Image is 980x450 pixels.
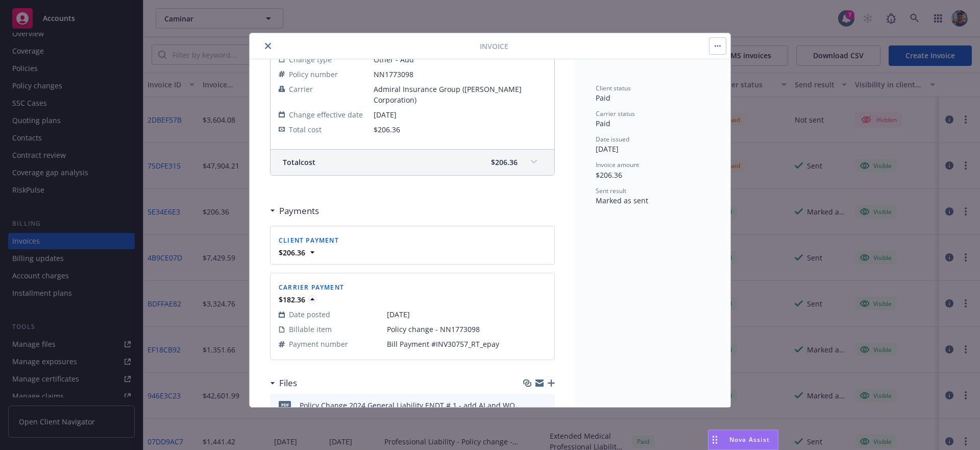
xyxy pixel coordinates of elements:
span: Payment number [289,339,348,349]
span: Carrier payment [279,283,344,292]
div: Files [270,376,297,390]
span: Date issued [596,135,629,144]
span: Nova Assist [729,435,770,444]
span: Billable item [289,324,332,335]
span: $206.36 [491,157,518,168]
span: Carrier status [596,109,635,118]
span: [DATE] [374,109,546,120]
span: Total cost [289,124,322,135]
span: $206.36 [374,125,400,134]
div: Payments [270,204,319,218]
span: Carrier [289,84,313,94]
span: Other - Add [374,54,546,65]
span: Admiral Insurance Group ([PERSON_NAME] Corporation) [374,84,546,105]
span: Client payment [279,236,339,245]
strong: $182.36 [279,295,305,304]
span: Change type [289,54,332,65]
span: [DATE] [596,144,619,154]
div: Policy Change 2024 General Liability ENDT # 1 - add AI and WOS for City of Chico, Community Devel... [300,400,521,411]
span: Total cost [283,157,315,168]
span: Change effective date [289,109,363,120]
button: close [262,40,274,52]
span: [DATE] [387,309,546,320]
span: Bill Payment #INV30757_RT_epay [387,339,546,349]
span: Policy change - NN1773098 [387,324,546,335]
span: Marked as sent [596,196,648,205]
span: Invoice amount [596,160,639,169]
button: preview file [542,400,551,411]
strong: $206.36 [279,248,305,257]
span: Paid [596,93,610,103]
span: $206.36 [596,170,622,180]
span: Invoice [480,41,508,52]
span: Client status [596,84,631,92]
button: download file [525,400,533,411]
span: pdf [279,401,291,409]
span: Policy number [289,69,338,80]
span: Sent result [596,186,626,195]
button: Nova Assist [708,430,778,450]
h3: Files [279,376,297,390]
div: Drag to move [708,430,721,449]
span: Date posted [289,309,330,320]
div: Totalcost$206.36 [271,150,554,175]
h3: Payments [279,204,319,218]
span: Paid [596,119,610,128]
span: NN1773098 [374,69,546,80]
